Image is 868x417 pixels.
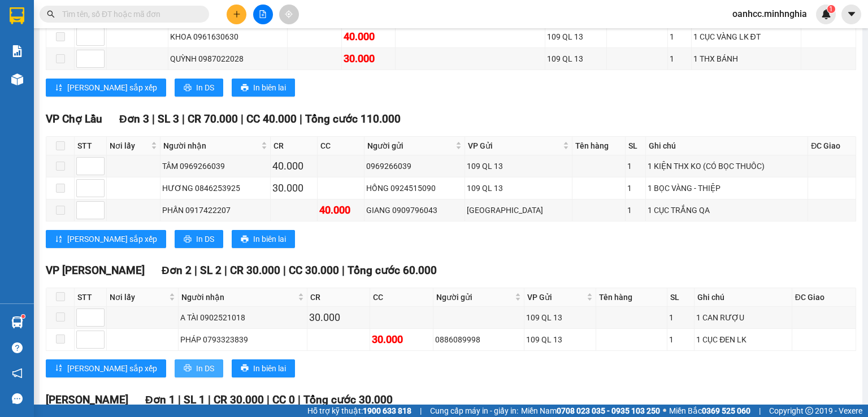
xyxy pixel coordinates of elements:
[300,112,302,125] span: |
[178,393,181,406] span: |
[829,5,833,13] span: 1
[526,333,594,346] div: 109 QL 13
[667,288,695,307] th: SL
[663,409,666,413] span: ⚪️
[214,393,264,406] span: CR 30.000
[162,160,268,172] div: TÂM 0969266039
[465,177,572,199] td: 109 QL 13
[241,235,249,244] span: printer
[21,315,25,318] sup: 1
[307,405,411,417] span: Hỗ trợ kỹ thuật:
[545,26,607,48] td: 109 QL 13
[670,31,689,43] div: 1
[10,7,24,24] img: logo-vxr
[67,362,157,375] span: [PERSON_NAME] sắp xếp
[696,333,789,346] div: 1 CỤC ĐEN LK
[163,140,258,152] span: Người nhận
[366,182,463,194] div: HỒNG 0924515090
[467,160,570,172] div: 109 QL 13
[303,393,393,406] span: Tổng cước 30.000
[272,158,315,174] div: 40.000
[75,137,107,155] th: STT
[241,364,249,373] span: printer
[162,264,192,277] span: Đơn 2
[232,79,295,97] button: printerIn biên lai
[175,79,223,97] button: printerIn DS
[46,79,166,97] button: sort-ascending[PERSON_NAME] sắp xếp
[12,342,23,353] span: question-circle
[670,53,689,65] div: 1
[175,230,223,248] button: printerIn DS
[241,84,249,93] span: printer
[5,71,189,89] b: GỬI : Nhận hàng Chí Công
[847,9,857,19] span: caret-down
[110,140,149,152] span: Nơi lấy
[55,235,63,244] span: sort-ascending
[318,137,364,155] th: CC
[420,405,422,417] span: |
[46,230,166,248] button: sort-ascending[PERSON_NAME] sắp xếp
[227,5,246,24] button: plus
[527,291,584,303] span: VP Gửi
[47,10,55,18] span: search
[305,112,401,125] span: Tổng cước 110.000
[67,233,157,245] span: [PERSON_NAME] sắp xếp
[465,155,572,177] td: 109 QL 13
[626,137,646,155] th: SL
[55,364,63,373] span: sort-ascending
[158,112,179,125] span: SL 3
[319,202,362,218] div: 40.000
[702,406,750,415] strong: 0369 525 060
[467,182,570,194] div: 109 QL 13
[5,5,62,62] img: logo.jpg
[5,39,215,53] li: 02523854854
[309,310,368,325] div: 30.000
[307,288,370,307] th: CR
[67,81,157,94] span: [PERSON_NAME] sắp xếp
[827,5,835,13] sup: 1
[370,288,433,307] th: CC
[627,182,644,194] div: 1
[792,288,856,307] th: ĐC Giao
[821,9,831,19] img: icon-new-feature
[180,333,305,346] div: PHÁP 0793323839
[170,31,285,43] div: KHOA 0961630630
[253,5,273,24] button: file-add
[524,329,596,351] td: 109 QL 13
[344,51,393,67] div: 30.000
[241,112,244,125] span: |
[342,264,345,277] span: |
[283,264,286,277] span: |
[253,233,286,245] span: In biên lai
[627,160,644,172] div: 1
[344,29,393,45] div: 40.000
[366,204,463,216] div: GIANG 0909796043
[298,393,301,406] span: |
[272,393,295,406] span: CC 0
[46,393,128,406] span: [PERSON_NAME]
[184,235,192,244] span: printer
[11,45,23,57] img: solution-icon
[267,393,270,406] span: |
[175,359,223,377] button: printerIn DS
[723,7,816,21] span: oanhcc.minhnghia
[162,182,268,194] div: HƯƠNG 0846253925
[230,264,280,277] span: CR 30.000
[521,405,660,417] span: Miền Nam
[545,48,607,70] td: 109 QL 13
[200,264,222,277] span: SL 2
[208,393,211,406] span: |
[272,180,315,196] div: 30.000
[152,112,155,125] span: |
[695,288,792,307] th: Ghi chú
[841,5,861,24] button: caret-down
[65,27,74,36] span: environment
[253,81,286,94] span: In biên lai
[182,112,185,125] span: |
[5,25,215,39] li: 01 [PERSON_NAME]
[65,41,74,50] span: phone
[289,264,339,277] span: CC 30.000
[170,53,285,65] div: QUỲNH 0987022028
[627,204,644,216] div: 1
[648,160,806,172] div: 1 KIỆN THX KO (CÓ BỌC THUÔC)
